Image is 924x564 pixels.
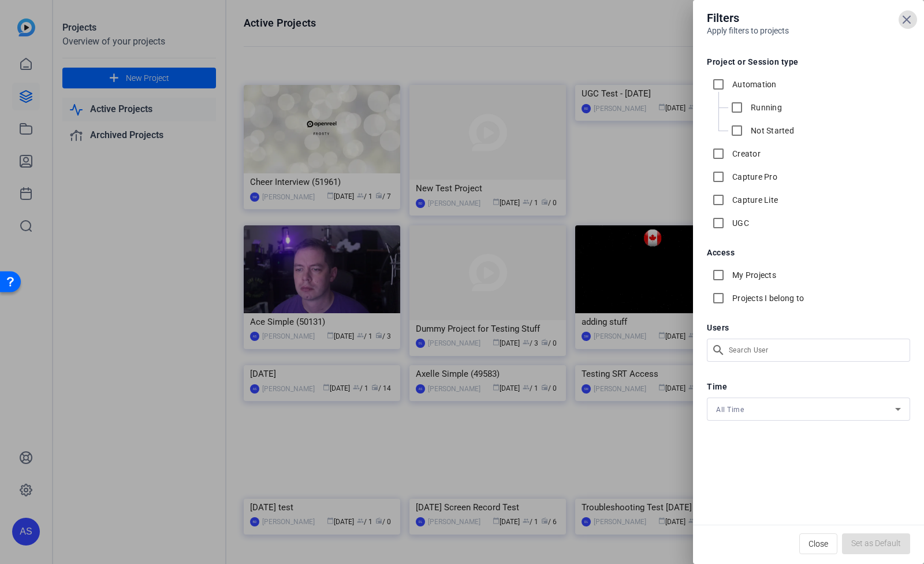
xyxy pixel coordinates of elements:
label: UGC [730,217,749,229]
h5: Project or Session type [707,58,910,66]
span: Close [808,533,828,555]
label: My Projects [730,269,776,281]
button: Close [799,533,837,554]
h5: Users [707,324,910,332]
h5: Time [707,383,910,391]
label: Capture Lite [730,194,778,206]
h6: Apply filters to projects [707,27,910,35]
mat-icon: search [707,339,726,362]
label: Creator [730,148,761,159]
label: Projects I belong to [730,292,804,304]
span: All Time [716,406,744,414]
input: Search User [729,343,901,357]
h5: Access [707,248,910,257]
label: Not Started [748,125,794,136]
label: Running [748,102,782,113]
label: Automation [730,79,777,90]
h4: Filters [707,9,910,27]
label: Capture Pro [730,171,777,183]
